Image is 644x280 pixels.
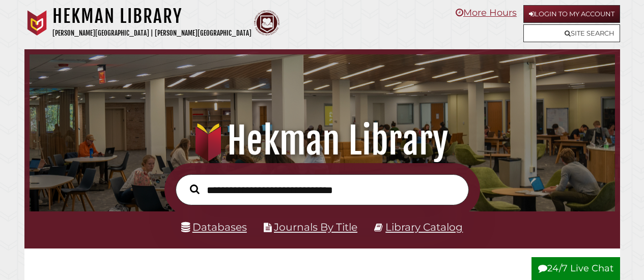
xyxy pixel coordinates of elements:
i: Search [190,184,200,194]
a: Site Search [523,24,620,42]
a: Library Catalog [385,221,463,233]
button: Search [185,182,205,197]
a: Journals By Title [274,221,357,233]
img: Calvin Theological Seminary [254,10,279,36]
a: Databases [181,221,247,233]
a: Login to My Account [523,5,620,23]
p: [PERSON_NAME][GEOGRAPHIC_DATA] | [PERSON_NAME][GEOGRAPHIC_DATA] [52,27,251,39]
h1: Hekman Library [39,118,605,163]
h1: Hekman Library [52,5,251,27]
a: More Hours [456,7,517,18]
img: Calvin University [24,10,50,36]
